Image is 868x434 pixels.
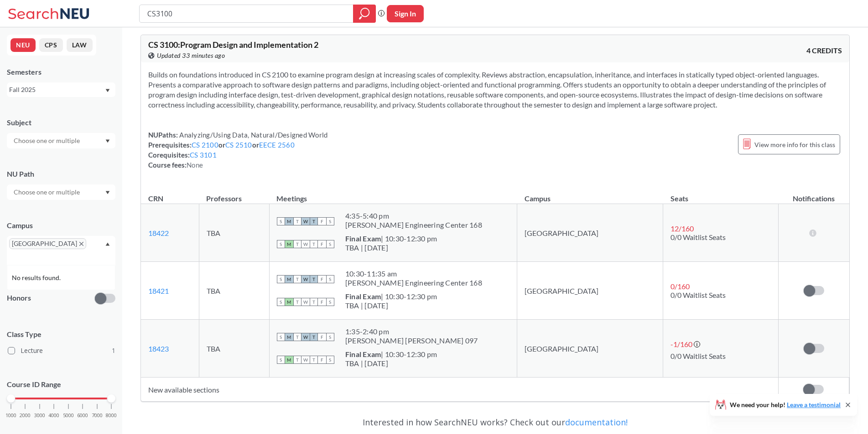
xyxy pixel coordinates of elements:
span: S [326,298,334,306]
span: T [293,298,301,306]
input: Choose one or multiple [9,187,86,198]
td: [GEOGRAPHIC_DATA] [517,262,663,320]
th: Meetings [269,184,517,204]
span: T [310,298,318,306]
span: 4 CREDITS [806,46,842,56]
a: Leave a testimonial [787,401,841,408]
span: 2000 [20,413,31,418]
span: We need your help! [730,402,841,408]
b: Final Exam [345,292,381,301]
input: Choose one or multiple [9,135,86,146]
svg: Dropdown arrow [105,242,110,246]
span: Analyzing/Using Data, Natural/Designed World [178,131,327,139]
label: Lecture [8,345,115,357]
span: W [301,356,310,364]
span: 7000 [92,413,103,418]
span: T [293,356,301,364]
span: 6000 [77,413,88,418]
div: [PERSON_NAME] [PERSON_NAME] 097 [345,336,478,345]
span: S [277,333,285,341]
a: 18422 [148,229,169,237]
span: Class Type [7,329,115,339]
a: documentation! [565,417,628,428]
span: S [277,298,285,306]
span: 12 / 160 [670,224,694,233]
div: CRN [148,194,163,204]
span: S [277,240,285,248]
span: F [318,217,326,225]
div: TBA | [DATE] [345,301,437,310]
span: S [326,333,334,341]
button: Sign In [387,5,424,22]
span: W [301,275,310,283]
span: S [277,217,285,225]
span: M [285,217,293,225]
span: F [318,240,326,248]
div: 4:35 - 5:40 pm [345,211,482,220]
td: TBA [199,320,269,378]
span: T [293,240,301,248]
div: | 10:30-12:30 pm [345,292,437,301]
div: [PERSON_NAME] Engineering Center 168 [345,278,482,287]
span: S [326,275,334,283]
div: TBA | [DATE] [345,243,437,252]
span: T [310,333,318,341]
div: | 10:30-12:30 pm [345,234,437,243]
td: New available sections [141,378,778,402]
div: TBA | [DATE] [345,359,437,368]
input: Class, professor, course number, "phrase" [146,6,347,21]
span: S [326,217,334,225]
span: 0/0 Waitlist Seats [670,352,726,360]
span: Updated 33 minutes ago [157,51,225,61]
div: [GEOGRAPHIC_DATA]X to remove pillDropdown arrowNo results found. [7,236,115,265]
div: 1:35 - 2:40 pm [345,327,478,336]
div: magnifying glass [353,5,376,23]
span: T [310,356,318,364]
span: S [326,356,334,364]
p: Course ID Range [7,379,115,390]
span: F [318,275,326,283]
span: M [285,275,293,283]
b: Final Exam [345,350,381,358]
td: [GEOGRAPHIC_DATA] [517,320,663,378]
span: T [310,240,318,248]
button: LAW [67,38,93,52]
a: EECE 2560 [259,141,295,149]
svg: magnifying glass [359,7,370,20]
span: 4000 [48,413,59,418]
th: Seats [663,184,779,204]
span: W [301,298,310,306]
div: Fall 2025Dropdown arrow [7,82,115,97]
svg: Dropdown arrow [105,139,110,143]
span: W [301,217,310,225]
td: TBA [199,262,269,320]
span: -1 / 160 [670,340,692,348]
span: T [293,275,301,283]
span: 1 [112,346,115,356]
th: Professors [199,184,269,204]
span: S [326,240,334,248]
span: F [318,333,326,341]
span: 3000 [34,413,45,418]
span: M [285,298,293,306]
span: T [293,333,301,341]
a: CS 2510 [225,141,252,149]
span: M [285,333,293,341]
button: CPS [39,38,63,52]
svg: X to remove pill [79,242,83,246]
span: T [310,275,318,283]
span: F [318,356,326,364]
b: Final Exam [345,234,381,243]
div: Dropdown arrow [7,133,115,148]
td: [GEOGRAPHIC_DATA] [517,204,663,262]
span: CS 3100 : Program Design and Implementation 2 [148,40,318,50]
span: None [187,161,203,169]
span: W [301,333,310,341]
div: NU Path [7,169,115,179]
div: | 10:30-12:30 pm [345,350,437,359]
td: TBA [199,204,269,262]
span: T [310,217,318,225]
span: 8000 [106,413,117,418]
a: CS 2100 [192,141,218,149]
svg: Dropdown arrow [105,89,110,92]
